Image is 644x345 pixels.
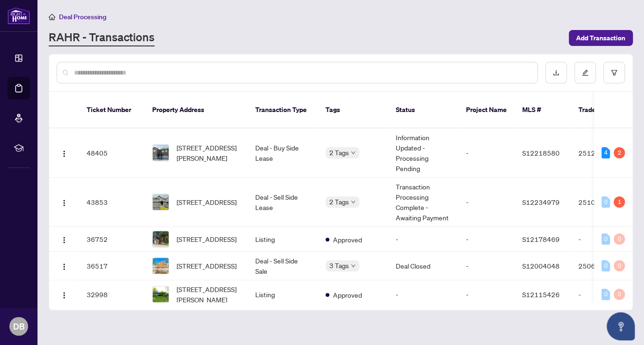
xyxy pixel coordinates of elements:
[601,196,610,208] div: 0
[153,194,169,210] img: thumbnail-img
[388,227,459,252] td: -
[515,92,571,128] th: MLS #
[522,262,560,270] span: S12004048
[522,235,560,243] span: S12178469
[60,199,68,207] img: Logo
[329,147,349,158] span: 2 Tags
[571,227,637,252] td: -
[60,236,68,244] img: Logo
[153,258,169,274] img: thumbnail-img
[177,197,237,207] span: [STREET_ADDRESS]
[79,252,145,280] td: 36517
[145,92,248,128] th: Property Address
[522,198,560,206] span: S12234979
[522,290,560,299] span: S12115426
[329,260,349,271] span: 3 Tags
[574,62,596,83] button: edit
[57,145,72,160] button: Logo
[329,196,349,207] span: 2 Tags
[248,280,318,309] td: Listing
[79,227,145,252] td: 36752
[177,142,240,163] span: [STREET_ADDRESS][PERSON_NAME]
[614,260,625,271] div: 0
[459,128,515,178] td: -
[59,13,106,21] span: Deal Processing
[614,196,625,208] div: 1
[459,252,515,280] td: -
[60,150,68,157] img: Logo
[177,284,240,305] span: [STREET_ADDRESS][PERSON_NAME]
[545,62,567,83] button: download
[603,62,625,83] button: filter
[333,290,362,300] span: Approved
[57,258,72,273] button: Logo
[614,147,625,158] div: 2
[522,149,560,157] span: S12218580
[388,178,459,227] td: Transaction Processing Complete - Awaiting Payment
[607,312,635,340] button: Open asap
[177,261,237,271] span: [STREET_ADDRESS]
[13,320,25,333] span: DB
[79,280,145,309] td: 32998
[79,92,145,128] th: Ticket Number
[318,92,388,128] th: Tags
[614,289,625,300] div: 0
[153,286,169,302] img: thumbnail-img
[601,260,610,271] div: 0
[177,234,237,244] span: [STREET_ADDRESS]
[49,14,55,20] span: home
[351,263,355,268] span: down
[571,280,637,309] td: -
[248,252,318,280] td: Deal - Sell Side Sale
[611,69,617,76] span: filter
[576,30,625,45] span: Add Transaction
[459,227,515,252] td: -
[248,227,318,252] td: Listing
[49,30,155,46] a: RAHR - Transactions
[614,233,625,245] div: 0
[248,92,318,128] th: Transaction Type
[459,92,515,128] th: Project Name
[60,263,68,270] img: Logo
[571,178,637,227] td: 2510373
[333,234,362,245] span: Approved
[459,280,515,309] td: -
[388,252,459,280] td: Deal Closed
[57,287,72,302] button: Logo
[388,92,459,128] th: Status
[582,69,588,76] span: edit
[7,7,30,24] img: logo
[571,252,637,280] td: 2506990
[569,30,633,46] button: Add Transaction
[248,178,318,227] td: Deal - Sell Side Lease
[351,200,355,204] span: down
[79,128,145,178] td: 48405
[601,233,610,245] div: 0
[601,147,610,158] div: 4
[388,280,459,309] td: -
[248,128,318,178] td: Deal - Buy Side Lease
[57,195,72,210] button: Logo
[351,150,355,155] span: down
[553,69,559,76] span: download
[153,145,169,161] img: thumbnail-img
[459,178,515,227] td: -
[571,128,637,178] td: 2512728
[79,178,145,227] td: 43853
[153,231,169,247] img: thumbnail-img
[60,292,68,299] img: Logo
[388,128,459,178] td: Information Updated - Processing Pending
[57,232,72,247] button: Logo
[571,92,637,128] th: Trade Number
[601,289,610,300] div: 0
